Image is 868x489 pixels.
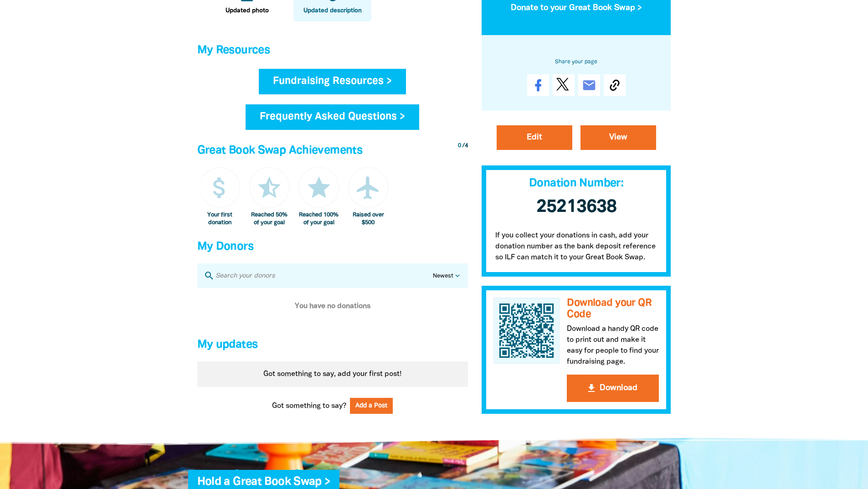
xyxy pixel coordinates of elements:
[567,375,659,402] button: get_appDownload
[350,398,393,414] button: Add a Post
[226,6,269,15] span: Updated photo
[200,211,240,226] div: Your first donation
[604,74,626,96] button: Copy Link
[272,401,346,412] span: Got something to say?
[197,361,468,387] div: Got something to say, add your first post!
[197,361,468,387] div: Paginated content
[259,69,406,94] a: Fundraising Resources >
[536,199,616,216] span: 25213638
[256,174,283,201] i: star_half
[197,242,253,252] span: My Donors
[529,178,623,189] span: Donation Number:
[458,143,461,149] span: 0
[303,6,362,15] span: Updated description
[298,211,339,226] div: Reached 100% of your goal
[582,78,596,93] i: email
[553,74,575,96] a: Post
[496,57,657,67] h6: Share your page
[527,74,549,96] a: Share
[580,125,656,150] a: View
[197,288,468,324] div: Paginated content
[246,104,419,130] a: Frequently Asked Questions >
[204,270,215,281] i: search
[348,211,389,226] div: Raised over $500
[586,383,597,394] i: get_app
[197,142,468,160] h4: Great Book Swap Achievements
[354,174,382,201] i: airplanemode_active
[206,174,233,201] i: attach_money
[197,340,258,350] span: My updates
[567,298,659,320] h3: Download your QR Code
[197,288,468,324] div: You have no donations
[578,74,600,96] a: email
[458,142,468,150] div: / 4
[197,45,270,56] span: My Resources
[249,211,290,226] div: Reached 50% of your goal
[497,125,572,150] a: Edit
[215,270,433,282] input: Search your donors
[197,477,330,487] a: Hold a Great Book Swap >
[305,174,333,201] i: star
[482,221,671,277] p: If you collect your donations in cash, add your donation number as the bank deposit reference so ...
